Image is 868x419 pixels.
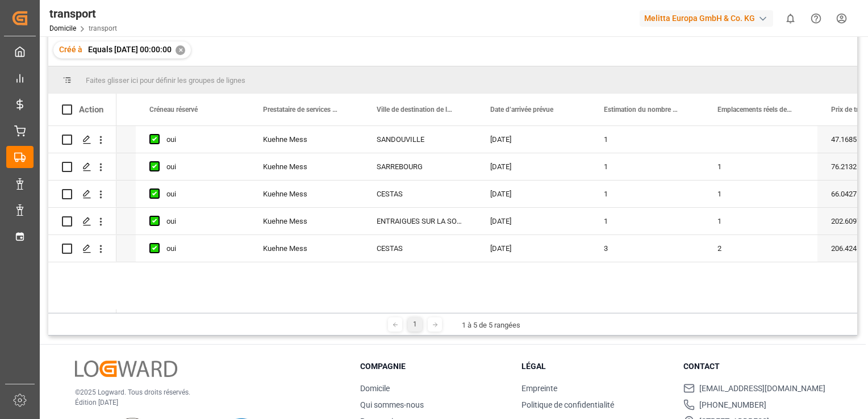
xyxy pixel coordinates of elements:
div: 1 [704,208,817,234]
div: [DATE] [477,126,590,153]
div: CESTAS [363,235,477,262]
div: 2 [704,235,817,262]
div: Kuehne Mess [249,126,363,153]
p: © [75,387,332,397]
div: 1 [590,208,704,234]
span: Date d’arrivée prévue [490,106,553,114]
p: Édition [DATE] [75,397,332,408]
span: Emplacements réels des palettes [717,106,794,114]
div: Kuehne Mess [249,235,363,262]
h3: Légal [521,361,669,372]
a: Qui sommes-nous [360,400,424,409]
div: 1 [408,317,422,332]
a: Domicile [360,384,390,393]
button: Melitta Europa GmbH & Co. KG [640,7,778,29]
div: ✕ [176,45,185,55]
span: Prestataire de services de transport [263,106,339,114]
div: [DATE] [477,208,590,234]
h3: Contact [683,361,831,372]
span: Estimation du nombre de places de palettes [604,106,680,114]
div: Appuyez sur ESPACE pour sélectionner cette rangée. [48,235,116,262]
div: CESTAS [363,181,477,207]
div: oui [166,208,236,234]
div: transport [49,5,117,22]
div: Kuehne Mess [249,153,363,180]
div: Appuyez sur ESPACE pour sélectionner cette rangée. [48,126,116,153]
span: Créneau réservé [149,106,198,114]
div: [DATE] [477,235,590,262]
div: 1 [590,153,704,180]
div: oui [166,154,236,180]
div: oui [166,181,236,207]
div: [DATE] [477,153,590,180]
a: Empreinte [521,384,557,393]
font: 2025 Logward. Tous droits réservés. [80,388,190,396]
div: 1 à 5 de 5 rangées [462,320,520,331]
div: SARREBOURG [363,153,477,180]
span: Faites glisser ici pour définir les groupes de lignes [86,76,245,85]
div: Appuyez sur ESPACE pour sélectionner cette rangée. [48,181,116,208]
div: 1 [590,126,704,153]
span: Créé à [59,45,82,54]
a: Politique de confidentialité [521,400,614,409]
a: Domicile [49,24,76,32]
div: Kuehne Mess [249,181,363,207]
div: Appuyez sur ESPACE pour sélectionner cette rangée. [48,153,116,181]
h3: Compagnie [360,361,507,372]
div: SANDOUVILLE [363,126,477,153]
div: 1 [704,181,817,207]
img: Logward Logo [75,361,177,377]
div: ENTRAIGUES SUR LA SORGUE [363,208,477,234]
div: Action [79,104,103,115]
button: Afficher 0 nouvelles notifications [778,6,803,31]
div: Appuyez sur ESPACE pour sélectionner cette rangée. [48,208,116,235]
div: 1 [590,181,704,207]
font: Melitta Europa GmbH & Co. KG [644,12,755,24]
div: oui [166,236,236,262]
span: Equals [DATE] 00:00:00 [88,45,172,54]
div: 3 [590,235,704,262]
div: Kuehne Mess [249,208,363,234]
span: [EMAIL_ADDRESS][DOMAIN_NAME] [699,383,825,395]
button: Centre d’aide [803,6,829,31]
div: [DATE] [477,181,590,207]
div: 1 [704,153,817,180]
span: [PHONE_NUMBER] [699,399,766,411]
span: Ville de destination de livraison [377,106,453,114]
div: oui [166,127,236,153]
